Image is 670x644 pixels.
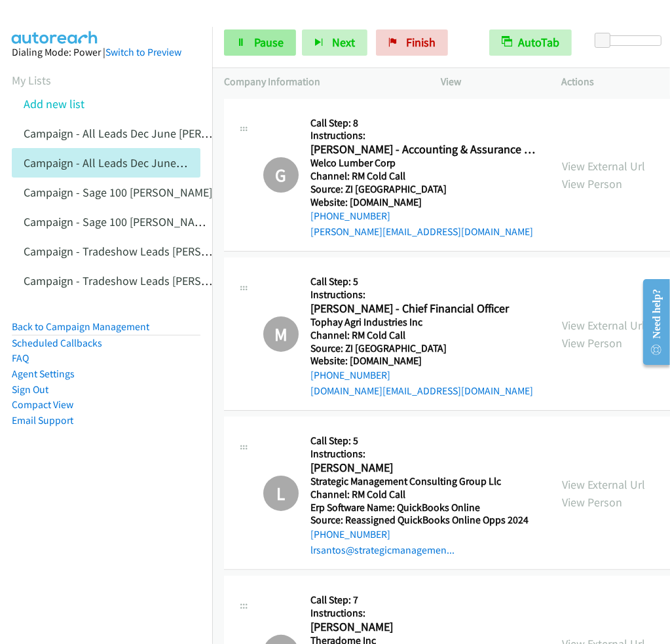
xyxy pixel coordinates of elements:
[310,385,533,397] a: [DOMAIN_NAME][EMAIL_ADDRESS][DOMAIN_NAME]
[563,176,623,191] a: View Person
[12,368,75,380] a: Agent Settings
[24,155,299,170] a: Campaign - All Leads Dec June [PERSON_NAME] Cloned
[310,225,533,238] a: [PERSON_NAME][EMAIL_ADDRESS][DOMAIN_NAME]
[24,185,212,200] a: Campaign - Sage 100 [PERSON_NAME]
[310,434,539,447] h5: Call Step: 5
[24,96,84,111] a: Add new list
[489,29,572,56] button: AutoTab
[310,594,539,607] h5: Call Step: 7
[332,35,355,50] span: Next
[406,35,436,50] span: Finish
[310,342,539,355] h5: Source: ZI [GEOGRAPHIC_DATA]
[254,35,284,50] span: Pause
[12,383,48,396] a: Sign Out
[224,29,296,56] a: Pause
[310,461,539,476] h2: [PERSON_NAME]
[310,117,539,130] h5: Call Step: 8
[310,210,390,222] a: [PHONE_NUMBER]
[263,157,299,193] h1: G
[563,477,646,492] a: View External Url
[12,352,29,364] a: FAQ
[310,607,539,620] h5: Instructions:
[633,270,670,374] iframe: Resource Center
[561,74,658,90] p: Actions
[310,488,539,501] h5: Channel: RM Cold Call
[105,46,181,58] a: Switch to Preview
[24,273,293,288] a: Campaign - Tradeshow Leads [PERSON_NAME] Cloned
[310,514,539,527] h5: Source: Reassigned QuickBooks Online Opps 2024
[310,142,539,157] h2: [PERSON_NAME] - Accounting & Assurance Director, Corporate Finance
[224,74,418,90] p: Company Information
[310,275,539,288] h5: Call Step: 5
[12,414,73,426] a: Email Support
[310,183,539,196] h5: Source: ZI [GEOGRAPHIC_DATA]
[376,29,448,56] a: Finish
[310,157,539,170] h5: Welco Lumber Corp
[441,74,538,90] p: View
[563,318,646,333] a: View External Url
[310,620,539,635] h2: [PERSON_NAME]
[310,528,390,540] a: [PHONE_NUMBER]
[310,369,390,381] a: [PHONE_NUMBER]
[12,398,73,411] a: Compact View
[310,170,539,183] h5: Channel: RM Cold Call
[310,329,539,342] h5: Channel: RM Cold Call
[310,475,539,488] h5: Strategic Management Consulting Group Llc
[310,129,539,142] h5: Instructions:
[12,320,149,333] a: Back to Campaign Management
[563,495,623,510] a: View Person
[24,244,255,259] a: Campaign - Tradeshow Leads [PERSON_NAME]
[310,544,455,556] a: lrsantos@strategicmanagemen...
[563,159,646,174] a: View External Url
[563,335,623,350] a: View Person
[310,354,539,368] h5: Website: [DOMAIN_NAME]
[24,214,250,229] a: Campaign - Sage 100 [PERSON_NAME] Cloned
[310,447,539,461] h5: Instructions:
[12,337,102,349] a: Scheduled Callbacks
[310,288,539,301] h5: Instructions:
[24,126,261,141] a: Campaign - All Leads Dec June [PERSON_NAME]
[302,29,367,56] button: Next
[263,316,299,352] h1: M
[310,316,539,329] h5: Tophay Agri Industries Inc
[263,476,299,511] h1: L
[12,73,51,88] a: My Lists
[12,45,200,60] div: Dialing Mode: Power |
[310,301,539,316] h2: [PERSON_NAME] - Chief Financial Officer
[310,501,539,514] h5: Erp Software Name: QuickBooks Online
[310,196,539,209] h5: Website: [DOMAIN_NAME]
[601,35,661,46] div: Delay between calls (in seconds)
